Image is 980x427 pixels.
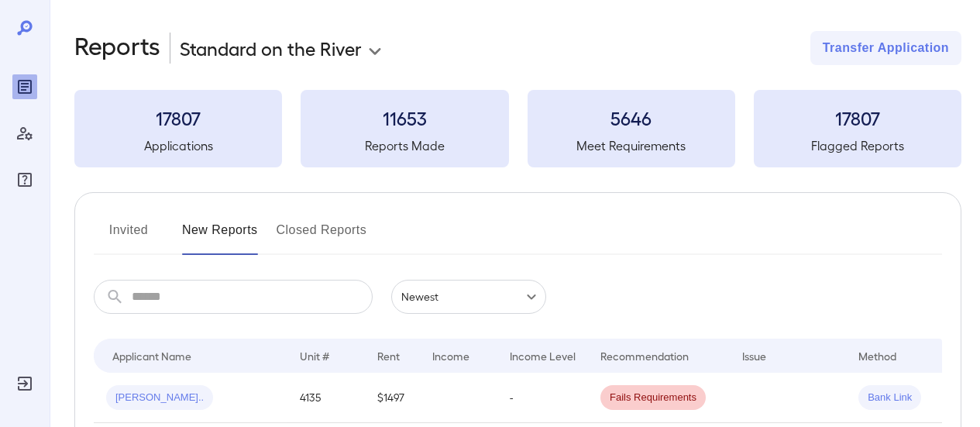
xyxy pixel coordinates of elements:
[377,346,402,365] div: Rent
[600,391,706,405] span: Fails Requirements
[528,105,735,130] h3: 5646
[74,90,961,167] summary: 17807Applications11653Reports Made5646Meet Requirements17807Flagged Reports
[528,136,735,155] h5: Meet Requirements
[180,36,362,60] p: Standard on the River
[301,136,508,155] h5: Reports Made
[497,373,588,423] td: -
[510,346,576,365] div: Income Level
[301,105,508,130] h3: 11653
[287,373,365,423] td: 4135
[74,31,160,65] h2: Reports
[12,74,37,99] div: Reports
[858,391,921,405] span: Bank Link
[106,391,213,405] span: [PERSON_NAME]..
[391,280,546,314] div: Newest
[74,136,282,155] h5: Applications
[810,31,961,65] button: Transfer Application
[182,218,258,255] button: New Reports
[277,218,367,255] button: Closed Reports
[365,373,420,423] td: $1497
[600,346,689,365] div: Recommendation
[94,218,163,255] button: Invited
[300,346,329,365] div: Unit #
[112,346,191,365] div: Applicant Name
[12,121,37,146] div: Manage Users
[742,346,767,365] div: Issue
[754,136,961,155] h5: Flagged Reports
[432,346,469,365] div: Income
[858,346,896,365] div: Method
[74,105,282,130] h3: 17807
[12,371,37,396] div: Log Out
[12,167,37,192] div: FAQ
[754,105,961,130] h3: 17807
